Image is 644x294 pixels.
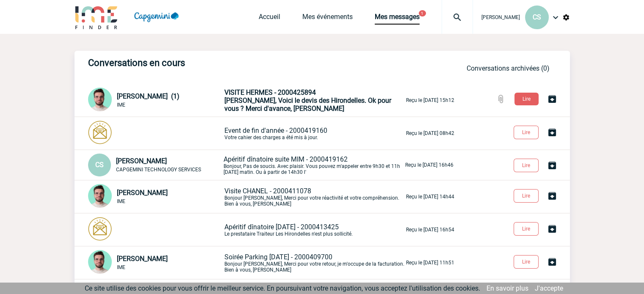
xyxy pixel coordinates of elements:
span: [PERSON_NAME] [117,189,168,197]
a: Mes messages [375,13,420,25]
p: Reçu le [DATE] 14h44 [406,194,454,200]
p: Reçu le [DATE] 16h54 [406,227,454,233]
h3: Conversations en cours [88,58,342,68]
p: Bonjour [PERSON_NAME], Merci pour votre retour, je m'occupe de la facturation. Bien à vous, [PERS... [224,253,404,273]
p: Bonjour, Pas de soucis. Avec plaisir. Vous pouvez m'appeler entre 9h30 et 11h [DATE] matin. Ou à ... [224,155,404,175]
p: Le prestataire Traiteur Les Hirondelles n'est plus sollicité. [224,223,404,237]
div: Conversation privée : Client - Agence [88,184,223,209]
a: Apéritif dînatoire [DATE] - 2000413425Le prestataire Traiteur Les Hirondelles n'est plus sollicit... [88,225,454,233]
span: IME [117,198,125,204]
span: IME [117,102,125,108]
div: Conversation privée : Client - Agence [88,250,223,275]
span: Visite CHANEL - 2000411078 [224,187,311,195]
span: [PERSON_NAME] [481,14,520,20]
span: Soirée Parking [DATE] - 2000409700 [224,253,332,261]
div: Conversation privée : Client - Agence [88,88,223,113]
button: Lire [514,126,539,139]
p: Votre cahier des charges a été mis à jour. [224,126,404,140]
img: Archiver la conversation [547,257,557,267]
a: Lire [508,94,547,102]
p: Reçu le [DATE] 11h51 [406,260,454,266]
button: Lire [514,222,539,236]
img: 121547-2.png [88,88,112,111]
a: En savoir plus [486,284,528,292]
span: CS [533,13,541,21]
div: Conversation privée : Client - Agence [88,217,223,242]
a: Lire [507,161,547,169]
a: Conversations archivées (0) [467,64,550,72]
a: Mes événements [302,13,353,25]
span: [PERSON_NAME] (1) [117,92,180,100]
a: CS [PERSON_NAME] CAPGEMINI TECHNOLOGY SERVICES Apéritif dînatoire suite MIM - 2000419162Bonjour, ... [88,160,453,168]
img: photonotifcontact.png [88,121,112,144]
img: Archiver la conversation [547,94,557,104]
a: Event de fin d'année - 2000419160Votre cahier des charges a été mis à jour. Reçu le [DATE] 08h42 [88,129,454,137]
button: 1 [419,10,426,16]
a: Lire [507,191,547,199]
span: Apéritif dînatoire suite MIM - 2000419162 [224,155,348,163]
button: Lire [514,159,539,172]
span: IME [117,264,125,270]
span: VISITE HERMES - 2000425894 [224,88,316,96]
img: IME-Finder [75,5,119,29]
span: [PERSON_NAME] [117,255,168,263]
span: CS [95,161,104,169]
p: Reçu le [DATE] 08h42 [406,130,454,136]
span: CAPGEMINI TECHNOLOGY SERVICES [116,167,201,173]
a: [PERSON_NAME] IME Soirée Parking [DATE] - 2000409700Bonjour [PERSON_NAME], Merci pour votre retou... [88,258,454,266]
span: [PERSON_NAME], Voici le devis des Hirondelles. Ok pour vous ? Merci d'avance, [PERSON_NAME] [224,96,391,113]
div: Conversation privée : Client - Agence [88,121,223,146]
a: Lire [507,128,547,136]
span: Event de fin d'année - 2000419160 [224,126,327,135]
button: Lire [514,93,539,105]
button: Lire [514,189,539,203]
p: Reçu le [DATE] 15h12 [406,97,454,103]
a: [PERSON_NAME] (1) IME VISITE HERMES - 2000425894[PERSON_NAME], Voici le devis des Hirondelles. Ok... [88,96,454,104]
img: Archiver la conversation [547,127,557,137]
span: [PERSON_NAME] [116,157,167,165]
span: Apéritif dînatoire [DATE] - 2000413425 [224,223,339,231]
a: J'accepte [535,284,563,292]
img: photonotifcontact.png [88,217,112,241]
a: Lire [507,224,547,232]
p: Bonjour [PERSON_NAME], Merci pour votre réactivité et votre compréhension. Bien à vous, [PERSON_N... [224,187,404,207]
p: Reçu le [DATE] 16h46 [405,162,453,168]
img: Archiver la conversation [547,191,557,201]
img: Archiver la conversation [547,160,557,170]
span: Ce site utilise des cookies pour vous offrir le meilleur service. En poursuivant votre navigation... [85,284,480,292]
img: 121547-2.png [88,184,112,208]
img: 121547-2.png [88,250,112,274]
a: Accueil [259,13,280,25]
button: Lire [514,255,539,269]
a: [PERSON_NAME] IME Visite CHANEL - 2000411078Bonjour [PERSON_NAME], Merci pour votre réactivité et... [88,192,454,200]
img: Archiver la conversation [547,224,557,234]
a: Lire [507,257,547,265]
div: Conversation privée : Client - Agence [88,154,222,176]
